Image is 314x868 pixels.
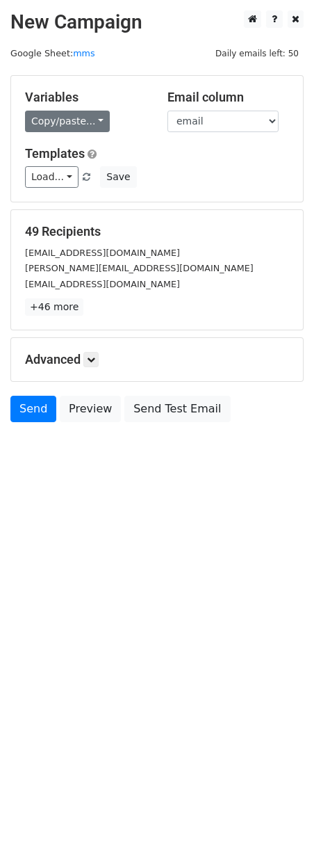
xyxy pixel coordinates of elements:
[73,48,94,58] a: mms
[25,352,289,367] h5: Advanced
[210,46,304,61] span: Daily emails left: 50
[25,248,180,258] small: [EMAIL_ADDRESS][DOMAIN_NAME]
[25,166,78,188] a: Load...
[167,90,289,105] h5: Email column
[25,279,180,289] small: [EMAIL_ADDRESS][DOMAIN_NAME]
[10,10,304,34] h2: New Campaign
[25,263,254,273] small: [PERSON_NAME][EMAIL_ADDRESS][DOMAIN_NAME]
[10,48,95,58] small: Google Sheet:
[210,48,304,58] a: Daily emails left: 50
[124,396,230,422] a: Send Test Email
[25,90,147,105] h5: Variables
[25,111,110,132] a: Copy/paste...
[60,396,121,422] a: Preview
[25,146,85,161] a: Templates
[245,801,314,868] iframe: Chat Widget
[25,298,83,316] a: +46 more
[25,224,289,239] h5: 49 Recipients
[100,166,136,188] button: Save
[10,396,56,422] a: Send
